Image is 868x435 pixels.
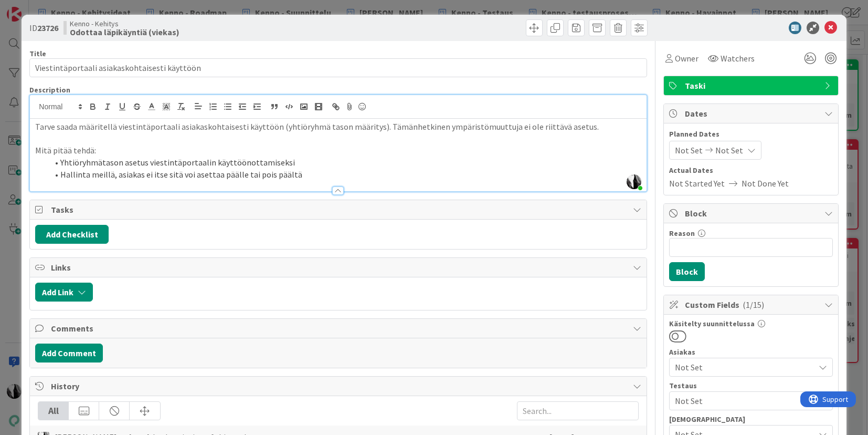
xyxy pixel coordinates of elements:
[70,19,179,28] span: Kenno - Kehitys
[35,344,103,362] button: Add Comment
[721,52,755,65] span: Watchers
[29,58,647,77] input: type card name here...
[669,177,725,190] span: Not Started Yet
[669,348,833,356] div: Asiakas
[685,298,819,311] span: Custom Fields
[29,22,58,34] span: ID
[35,283,93,302] button: Add Link
[48,157,641,169] li: Yhtiöryhmätason asetus viestintäportaalin käyttöönottamiseksi
[51,261,627,274] span: Links
[669,129,833,140] span: Planned Dates
[37,23,58,33] b: 23726
[685,207,819,220] span: Block
[743,299,764,310] span: ( 1/15 )
[70,28,179,36] b: Odottaa läpikäyntiä (viekas)
[685,79,819,92] span: Taski
[29,49,46,58] label: Title
[22,2,48,14] span: Support
[51,322,627,335] span: Comments
[675,395,814,407] span: Not Set
[35,225,109,244] button: Add Checklist
[742,177,789,190] span: Not Done Yet
[627,174,641,189] img: NJeoDMAkI7olAfcB8apQQuw5P4w6Wbbi.jpg
[29,85,70,95] span: Description
[35,121,641,133] p: Tarve saada määritellä viestintäportaali asiakaskohtaisesti käyttöön (yhtiöryhmä tason määritys)....
[675,361,814,374] span: Not Set
[48,169,641,181] li: Hallinta meillä, asiakas ei itse sitä voi asettaa päälle tai pois päältä
[715,144,743,157] span: Not Set
[517,401,639,420] input: Search...
[669,382,833,389] div: Testaus
[669,320,833,327] div: Käsitelty suunnittelussa
[669,229,695,238] label: Reason
[51,380,627,392] span: History
[685,107,819,120] span: Dates
[669,416,833,423] div: [DEMOGRAPHIC_DATA]
[675,52,698,65] span: Owner
[38,402,69,420] div: All
[669,165,833,176] span: Actual Dates
[669,262,705,281] button: Block
[51,203,627,216] span: Tasks
[675,144,703,157] span: Not Set
[35,144,641,157] p: Mitä pitää tehdä:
